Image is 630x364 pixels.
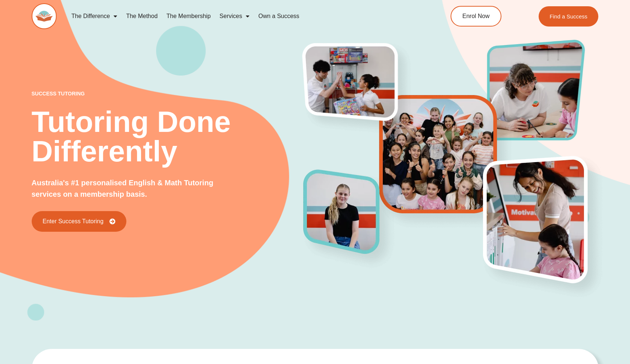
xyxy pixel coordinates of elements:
[215,8,254,25] a: Services
[451,6,501,27] a: Enrol Now
[32,91,304,96] p: success tutoring
[32,107,304,166] h2: Tutoring Done Differently
[32,211,126,232] a: Enter Success Tutoring
[162,8,215,25] a: The Membership
[539,6,599,27] a: Find a Success
[43,218,104,224] span: Enter Success Tutoring
[254,8,304,25] a: Own a Success
[67,8,418,25] nav: Menu
[462,13,490,19] span: Enrol Now
[122,8,162,25] a: The Method
[550,14,588,19] span: Find a Success
[32,177,230,200] p: Australia's #1 personalised English & Math Tutoring services on a membership basis.
[67,8,122,25] a: The Difference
